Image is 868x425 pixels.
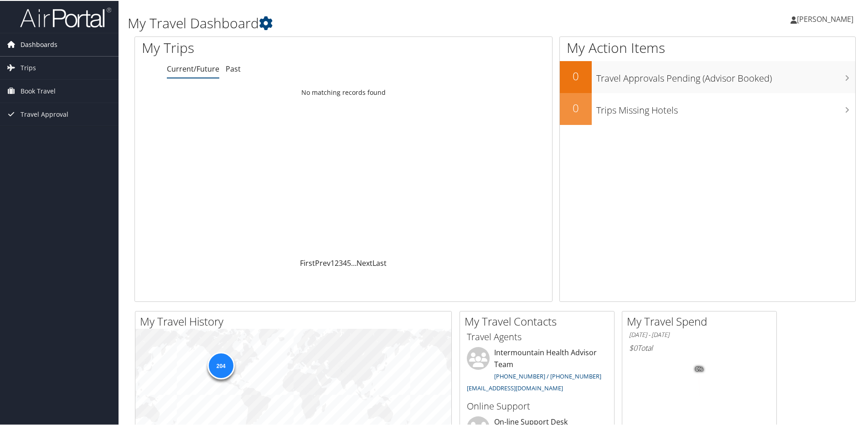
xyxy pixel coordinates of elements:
[467,330,607,342] h3: Travel Agents
[21,56,36,78] span: Trips
[596,67,855,84] h3: Travel Approvals Pending (Advisor Booked)
[339,257,343,267] a: 3
[560,99,592,115] h2: 0
[356,257,372,267] a: Next
[331,257,335,267] a: 1
[467,383,563,391] a: [EMAIL_ADDRESS][DOMAIN_NAME]
[226,63,241,73] a: Past
[335,257,339,267] a: 2
[560,60,855,92] a: 0Travel Approvals Pending (Advisor Booked)
[465,313,614,328] h2: My Travel Contacts
[462,346,612,395] li: Intermountain Health Advisor Team
[167,63,219,73] a: Current/Future
[20,6,111,27] img: airportal-logo.png
[467,399,607,412] h3: Online Support
[797,13,853,23] span: [PERSON_NAME]
[560,37,855,57] h1: My Action Items
[21,79,56,102] span: Book Travel
[142,37,372,57] h1: My Trips
[629,342,637,352] span: $0
[627,313,776,328] h2: My Travel Spend
[696,366,703,371] tspan: 0%
[128,13,618,32] h1: My Travel Dashboard
[21,102,68,125] span: Travel Approval
[372,257,387,267] a: Last
[351,257,356,267] span: …
[135,83,552,100] td: No matching records found
[315,257,331,267] a: Prev
[629,342,770,352] h6: Total
[790,5,863,32] a: [PERSON_NAME]
[347,257,351,267] a: 5
[560,67,592,83] h2: 0
[629,330,770,338] h6: [DATE] - [DATE]
[343,257,347,267] a: 4
[140,313,451,328] h2: My Travel History
[300,257,315,267] a: First
[21,32,57,55] span: Dashboards
[494,371,601,379] a: [PHONE_NUMBER] / [PHONE_NUMBER]
[596,98,855,116] h3: Trips Missing Hotels
[560,92,855,124] a: 0Trips Missing Hotels
[207,351,234,378] div: 204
